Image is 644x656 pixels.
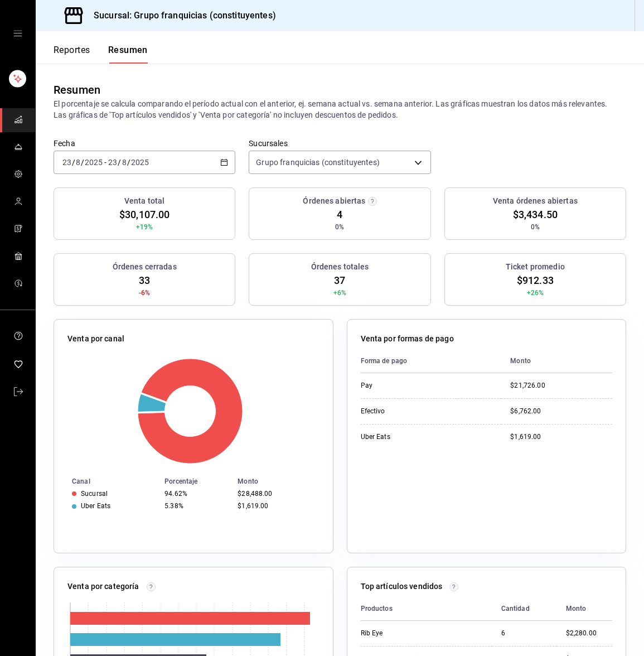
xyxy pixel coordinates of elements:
[81,502,110,510] div: Uber Eats
[233,475,332,488] th: Monto
[510,407,612,416] div: $6,762.00
[493,195,578,207] h3: Venta órdenes abiertas
[303,195,365,207] h3: Órdenes abiertas
[62,158,72,167] input: --
[361,381,450,390] div: Pay
[501,349,612,373] th: Monto
[122,158,127,167] input: --
[531,222,540,232] span: 0%
[84,158,103,167] input: ----
[164,502,229,510] div: 5.38%
[113,261,177,273] h3: Órdenes cerradas
[136,222,153,232] span: +19%
[256,157,379,168] span: Grupo franquicias (constituyentes)
[104,158,106,167] span: -
[139,288,150,298] span: -6%
[510,432,612,442] div: $1,619.00
[75,158,81,167] input: --
[54,139,235,147] label: Fecha
[361,597,492,621] th: Productos
[13,29,22,38] button: open drawer
[337,207,342,222] span: 4
[124,195,164,207] h3: Venta total
[361,581,443,592] p: Top artículos vendidos
[557,597,612,621] th: Monto
[334,273,345,288] span: 37
[119,207,170,222] span: $30,107.00
[160,475,233,488] th: Porcentaje
[506,261,565,273] h3: Ticket promedio
[72,158,75,167] span: /
[492,597,557,621] th: Cantidad
[54,81,100,98] div: Resumen
[335,222,344,232] span: 0%
[127,158,130,167] span: /
[333,288,346,298] span: +6%
[361,333,454,345] p: Venta por formas de pago
[566,629,612,638] div: $2,280.00
[238,490,314,498] div: $28,488.00
[249,139,430,147] label: Sucursales
[517,273,554,288] span: $912.33
[513,207,558,222] span: $3,434.50
[108,45,148,64] button: Resumen
[108,158,118,167] input: --
[67,581,139,592] p: Venta por categoría
[164,490,229,498] div: 94.62%
[139,273,150,288] span: 33
[81,490,108,498] div: Sucursal
[54,98,626,120] p: El porcentaje se calcula comparando el período actual con el anterior, ej. semana actual vs. sema...
[311,261,369,273] h3: Órdenes totales
[130,158,149,167] input: ----
[118,158,121,167] span: /
[238,502,314,510] div: $1,619.00
[85,9,276,22] h3: Sucursal: Grupo franquicias (constituyentes)
[361,432,450,442] div: Uber Eats
[501,629,548,638] div: 6
[510,381,612,390] div: $21,726.00
[54,45,148,64] div: navigation tabs
[527,288,544,298] span: +26%
[67,333,124,345] p: Venta por canal
[361,349,502,373] th: Forma de pago
[54,45,90,64] button: Reportes
[361,629,450,638] div: Rib Eye
[54,475,160,488] th: Canal
[361,407,450,416] div: Efectivo
[81,158,84,167] span: /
